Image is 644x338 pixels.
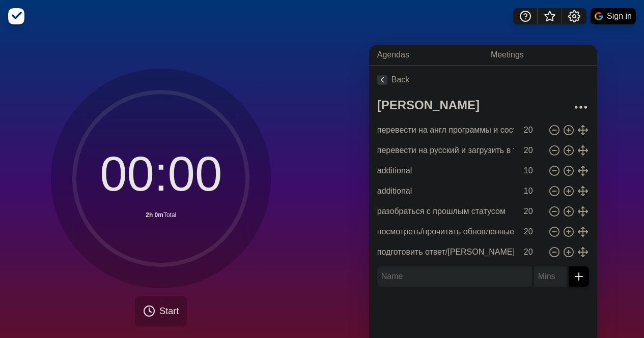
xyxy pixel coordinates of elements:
button: Start [135,296,187,326]
input: Name [373,140,518,161]
input: Mins [520,120,544,140]
span: Start [159,304,179,318]
input: Mins [520,161,544,181]
input: Name [373,201,518,222]
input: Name [373,242,518,262]
input: Name [373,181,518,201]
input: Name [373,222,518,242]
input: Mins [520,140,544,161]
img: google logo [595,12,603,20]
a: Meetings [483,45,597,66]
input: Name [373,161,518,181]
input: Mins [534,266,567,287]
input: Mins [520,181,544,201]
input: Mins [520,242,544,262]
button: Settings [562,8,586,24]
a: Agendas [369,45,483,66]
button: What’s new [538,8,562,24]
input: Name [377,266,532,287]
a: Back [369,66,597,94]
input: Mins [520,222,544,242]
button: More [571,97,591,117]
button: Sign in [591,8,636,24]
img: timeblocks logo [8,8,24,24]
button: Help [513,8,538,24]
input: Mins [520,201,544,222]
input: Name [373,120,518,140]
